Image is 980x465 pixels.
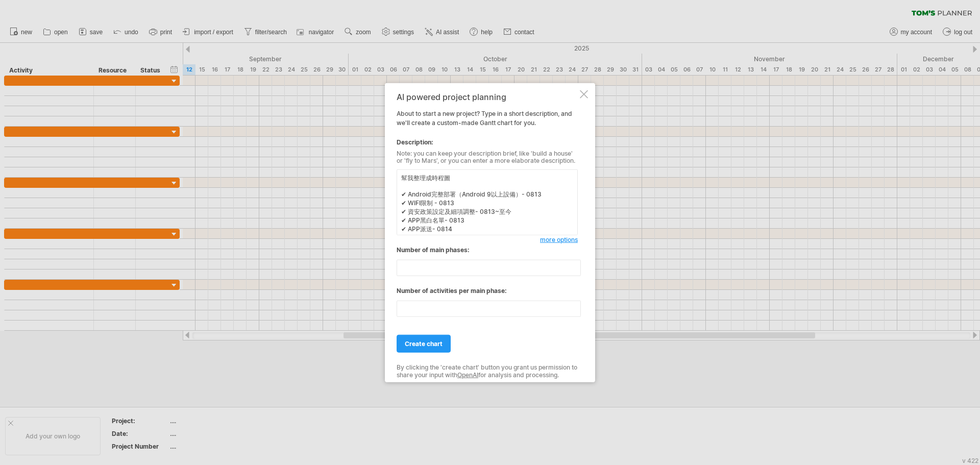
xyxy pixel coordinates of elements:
span: create chart [405,340,443,348]
span: more options [540,236,578,243]
div: Number of activities per main phase: [397,286,578,296]
a: create chart [397,335,451,353]
div: By clicking the 'create chart' button you grant us permission to share your input with for analys... [397,364,578,379]
div: AI powered project planning [397,92,578,101]
div: Number of main phases: [397,246,578,255]
div: About to start a new project? Type in a short description, and we'll create a custom-made Gantt c... [397,92,578,373]
div: Note: you can keep your description brief, like 'build a house' or 'fly to Mars', or you can ente... [397,150,578,164]
div: Description: [397,137,578,146]
a: OpenAI [457,371,478,378]
a: more options [540,235,578,244]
